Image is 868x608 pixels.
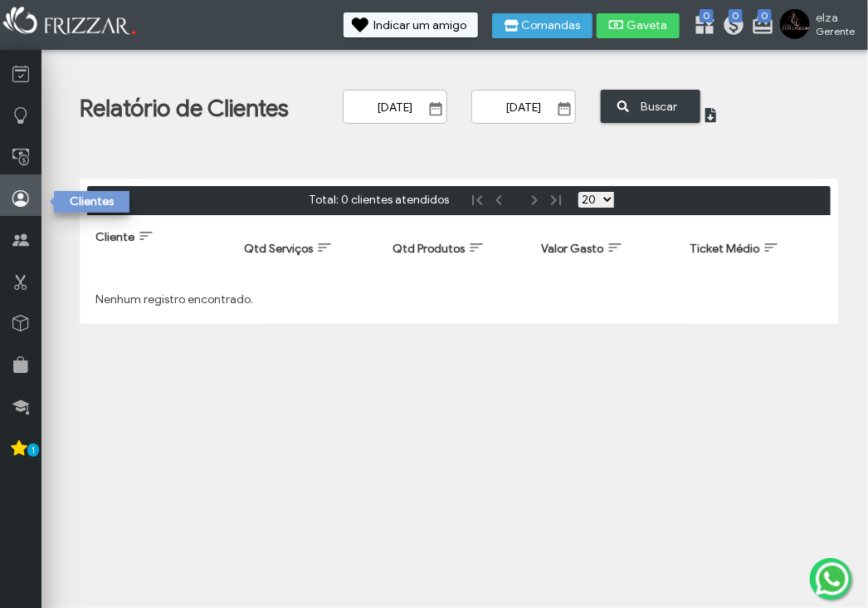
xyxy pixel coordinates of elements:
[304,191,454,208] span: Total: 0 clientes atendidos
[713,96,727,121] span: ui-button
[373,20,466,32] span: Indicar um amigo
[682,215,831,283] th: Ticket Médio: activate to sort column ascending
[534,215,682,283] th: Valor Gasto: activate to sort column ascending
[758,9,772,22] span: 0
[816,11,855,25] span: elza
[693,13,710,40] a: 0
[492,13,592,38] button: Comandas
[80,94,289,123] h1: Relatório de Clientes
[597,13,680,38] button: Gaveta
[87,186,831,215] div: Paginação
[812,559,852,599] img: whatsapp.png
[244,242,313,256] span: Qtd Serviços
[236,215,384,283] th: Qtd Serviços: activate to sort column ascending
[424,101,447,117] button: Show Calendar
[471,90,576,124] input: Data Final
[729,9,743,22] span: 0
[384,215,533,283] th: Qtd Produtos: activate to sort column ascending
[553,101,576,117] button: Show Calendar
[700,9,714,22] span: 0
[701,90,739,127] button: ui-button
[631,94,689,120] span: Buscar
[522,20,581,32] span: Comandas
[87,215,236,283] th: Cliente: activate to sort column ascending
[54,191,129,213] div: Clientes
[816,25,855,37] span: Gerente
[627,20,668,32] span: Gaveta
[722,13,739,40] a: 0
[542,242,604,256] span: Valor Gasto
[780,9,860,42] a: elza Gerente
[343,90,447,124] input: Data Inicial
[344,12,478,37] button: Indicar um amigo
[393,242,465,256] span: Qtd Produtos
[95,230,134,244] span: Cliente
[690,242,760,256] span: Ticket Médio
[751,13,768,40] a: 0
[27,444,39,457] span: 1
[601,90,700,123] button: Buscar
[87,283,831,316] td: Nenhum registro encontrado.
